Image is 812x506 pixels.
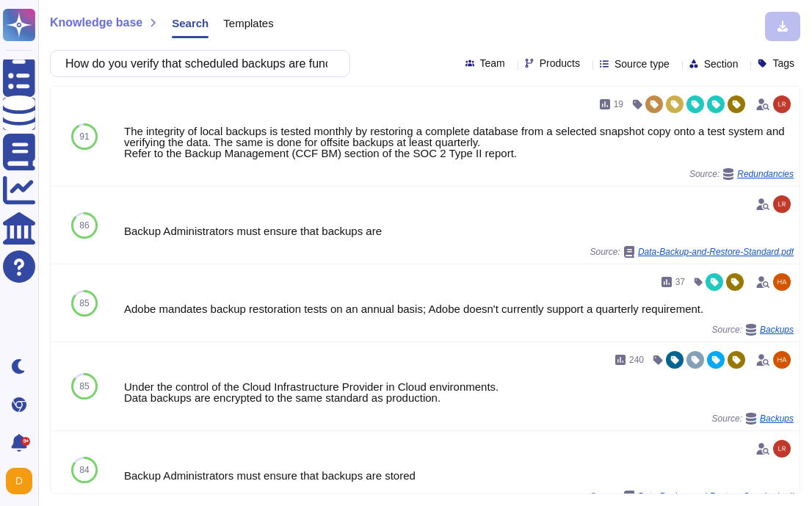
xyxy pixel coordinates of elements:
span: Data-Backup-and-Restore-Standard.pdf [638,247,794,256]
span: Source: [712,324,794,336]
span: Knowledge base [50,17,142,29]
span: Data-Backup-and-Restore-Standard.pdf [638,492,794,501]
span: 86 [79,221,89,230]
span: 84 [79,466,89,474]
span: Redundancies [737,170,794,178]
img: user [773,440,791,458]
img: user [773,351,791,369]
span: Team [480,58,505,68]
div: Backup Administrators must ensure that backups are stored [124,470,794,481]
span: Search [172,18,209,29]
span: Products [540,58,580,68]
span: Source: [712,413,794,424]
span: 91 [79,132,89,141]
div: 9+ [21,437,30,446]
span: Source: [689,168,794,180]
div: Backup Administrators must ensure that backups are [124,225,794,236]
span: Backups [760,414,794,423]
span: 85 [79,299,89,308]
span: 37 [675,278,685,286]
span: Tags [772,58,794,68]
div: Under the control of the Cloud Infrastructure Provider in Cloud environments. Data backups are en... [124,381,794,403]
span: Source: [590,491,794,502]
span: Backups [760,325,794,334]
input: Search a question or template... [58,51,335,76]
img: user [773,95,791,113]
span: 19 [614,100,623,109]
img: user [773,195,791,213]
span: 85 [79,382,89,391]
span: Source type [615,59,670,69]
span: Source: [590,246,794,258]
img: user [773,273,791,291]
span: 240 [629,355,644,364]
img: user [6,468,32,494]
div: The integrity of local backups is tested monthly by restoring a complete database from a selected... [124,126,794,159]
button: user [3,465,43,497]
div: Adobe mandates backup restoration tests on an annual basis; Adobe doesn't currently support a qua... [124,303,794,314]
span: Templates [223,18,273,29]
span: Section [704,59,739,69]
